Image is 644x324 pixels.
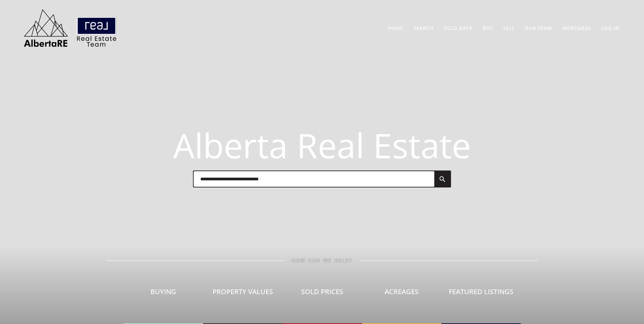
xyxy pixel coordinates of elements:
span: Buying [150,287,176,296]
span: Acreages [385,287,419,296]
a: Featured Listings [441,263,521,324]
a: Home [388,25,403,31]
a: Sold Data [444,25,473,31]
a: Buying [124,263,203,324]
span: Sold Prices [301,287,343,296]
a: Buy [483,25,493,31]
span: Property Values [213,287,273,296]
a: Our Team [525,25,552,31]
a: Search [413,25,434,31]
span: Featured Listings [449,287,513,296]
a: Sell [503,25,515,31]
a: Acreages [362,263,441,324]
a: Log In [602,25,620,31]
a: Mortgage [562,25,591,31]
img: AlbertaRE Real Estate Team | Real Broker [19,7,121,49]
a: Sold Prices [282,263,362,324]
a: Property Values [203,263,282,324]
